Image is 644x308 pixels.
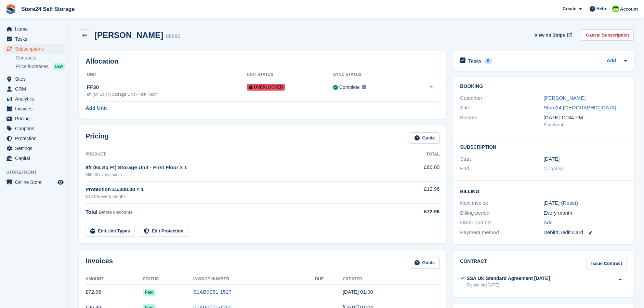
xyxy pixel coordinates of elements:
[53,63,65,70] div: NEW
[15,177,56,187] span: Online Store
[86,186,393,193] div: Protection £5,000.00 × 1
[18,3,78,15] a: Store24 Self Storage
[543,114,627,122] div: [DATE] 12:34 PM
[460,114,543,128] div: Booked
[3,144,65,153] a: menu
[581,29,634,41] a: Cancel Subscription
[143,274,193,285] th: Status
[16,63,49,70] span: Price increases
[466,282,550,288] div: Signed on [DATE]
[543,95,586,101] a: [PERSON_NAME]
[343,274,439,285] th: Created
[86,69,247,80] th: Unit
[460,258,487,269] h2: Contract
[86,57,439,65] h2: Allocation
[86,257,113,268] h2: Invoices
[3,114,65,123] a: menu
[87,91,247,97] div: 8ft (64 Sq Ft) Storage Unit - First Floor
[460,229,543,237] div: Payment method
[87,83,247,91] div: FF30
[15,74,56,84] span: Sites
[99,210,132,215] span: Before discounts
[3,124,65,133] a: menu
[563,200,576,206] a: Reset
[3,134,65,143] a: menu
[86,172,393,178] div: £60.00 every month
[543,105,616,110] a: Store24 [GEOGRAPHIC_DATA]
[247,69,333,80] th: Unit Status
[3,177,65,187] a: menu
[166,32,180,40] div: 85886
[139,226,188,237] a: Edit Protection
[532,29,573,41] a: View on Stripe
[343,289,373,295] time: 2025-07-15 00:00:53 UTC
[6,169,68,176] span: Storefront
[15,24,56,34] span: Home
[86,193,393,200] div: £12.96 every month
[612,5,619,12] img: Robert Sears
[56,178,65,186] a: Preview store
[5,4,16,14] img: stora-icon-8386f47178a22dfd0bd8f6a31ec36ba5ce8667c1dd55bd0f319d3a0aa187defe.svg
[86,209,97,215] span: Total
[543,121,627,128] div: Storefront
[543,209,627,217] div: Every month
[460,188,627,195] h2: Billing
[410,257,440,268] a: Guide
[3,153,65,163] a: menu
[587,258,627,269] a: Issue Contract
[86,132,109,144] h2: Pricing
[15,114,56,123] span: Pricing
[393,160,439,181] td: £60.00
[460,94,543,102] div: Customer
[620,6,638,13] span: Account
[543,219,553,227] a: Add
[15,104,56,113] span: Invoices
[3,24,65,34] a: menu
[15,34,56,44] span: Tasks
[410,132,440,144] a: Guide
[460,165,543,173] div: End
[484,58,492,64] div: 0
[362,85,366,89] img: icon-info-grey-7440780725fd019a000dd9b08b2336e03edf1995a4989e88bcd33f0948082b44.svg
[3,34,65,44] a: menu
[460,209,543,217] div: Billing period
[333,69,407,80] th: Sync Status
[3,44,65,54] a: menu
[3,84,65,94] a: menu
[15,44,56,54] span: Subscriptions
[86,149,393,160] th: Product
[460,219,543,227] div: Order number
[193,274,315,285] th: Invoice Number
[460,104,543,112] div: Site
[16,55,65,61] a: Contracts
[143,289,156,296] span: Paid
[393,182,439,204] td: £12.96
[247,84,285,91] span: Overlocked
[15,94,56,104] span: Analytics
[15,124,56,133] span: Coupons
[460,199,543,207] div: Next invoice
[94,30,163,40] h2: [PERSON_NAME]
[16,63,65,70] a: Price increases NEW
[543,199,627,207] div: [DATE] ( )
[86,284,143,300] td: £72.96
[15,134,56,143] span: Protection
[193,289,232,295] a: B1AB0E51-1527
[15,144,56,153] span: Settings
[86,164,393,172] div: 8ft (64 Sq Ft) Storage Unit - First Floor × 1
[543,155,560,163] time: 2025-05-15 00:00:00 UTC
[535,32,565,39] span: View on Stripe
[3,104,65,113] a: menu
[339,84,360,91] div: Complete
[315,274,343,285] th: Due
[460,143,627,150] h2: Subscription
[86,274,143,285] th: Amount
[543,229,627,237] div: Debit/Credit Card
[393,208,439,216] div: £72.96
[3,74,65,84] a: menu
[468,58,482,64] h2: Tasks
[86,104,107,112] a: Add Unit
[563,5,576,12] span: Create
[607,57,616,65] a: Add
[393,149,439,160] th: Total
